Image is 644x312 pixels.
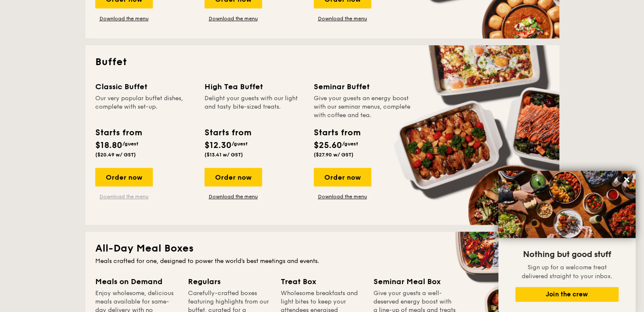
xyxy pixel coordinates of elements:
span: $12.30 [205,140,232,151]
span: /guest [232,141,248,147]
div: Order now [95,168,153,186]
div: Meals crafted for one, designed to power the world's best meetings and events. [95,257,549,265]
a: Download the menu [95,193,153,200]
a: Download the menu [205,193,262,200]
span: ($20.49 w/ GST) [95,152,136,158]
button: Close [620,173,633,186]
span: /guest [122,141,138,147]
div: Seminar Buffet [314,81,413,93]
a: Download the menu [314,193,371,200]
div: Starts from [314,126,360,139]
div: Regulars [188,276,271,287]
div: Order now [205,168,262,186]
h2: Buffet [95,55,549,69]
div: Starts from [95,126,141,139]
div: Classic Buffet [95,81,194,93]
span: Sign up for a welcome treat delivered straight to your inbox. [522,264,612,280]
span: ($27.90 w/ GST) [314,152,354,158]
span: $25.60 [314,140,342,151]
a: Download the menu [205,15,262,22]
span: $18.80 [95,140,122,151]
img: DSC07876-Edit02-Large.jpeg [498,171,636,238]
div: Give your guests an energy boost with our seminar menus, complete with coffee and tea. [314,94,413,120]
div: Seminar Meal Box [373,276,456,287]
div: Delight your guests with our light and tasty bite-sized treats. [205,94,304,120]
span: ($13.41 w/ GST) [205,152,243,158]
a: Download the menu [95,15,153,22]
div: Treat Box [281,276,363,287]
span: Nothing but good stuff [523,249,611,260]
a: Download the menu [314,15,371,22]
div: Meals on Demand [95,276,178,287]
div: High Tea Buffet [205,81,304,93]
h2: All-Day Meal Boxes [95,242,549,255]
div: Starts from [205,126,251,139]
span: /guest [342,141,358,147]
button: Join the crew [515,287,619,302]
div: Order now [314,168,371,186]
div: Our very popular buffet dishes, complete with set-up. [95,94,194,120]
